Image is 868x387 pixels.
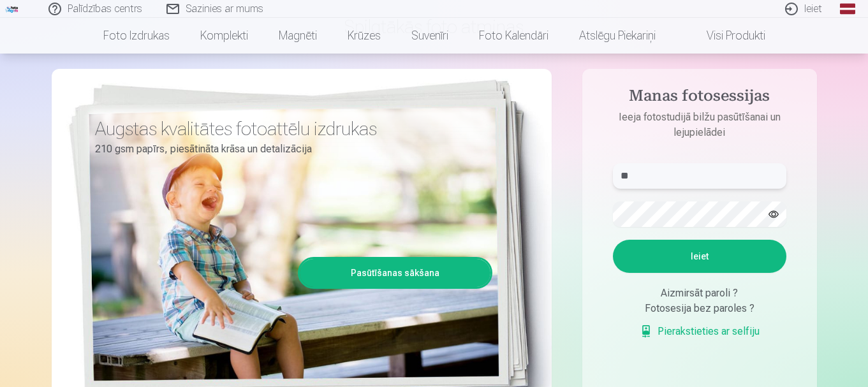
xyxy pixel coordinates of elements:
[185,18,263,54] a: Komplekti
[564,18,671,54] a: Atslēgu piekariņi
[600,87,799,110] h4: Manas fotosessijas
[263,18,332,54] a: Magnēti
[640,324,760,339] a: Pierakstieties ar selfiju
[95,140,483,158] p: 210 gsm papīrs, piesātināta krāsa un detalizācija
[300,259,490,287] a: Pasūtīšanas sākšana
[464,18,564,54] a: Foto kalendāri
[600,110,799,140] p: Ieeja fotostudijā bilžu pasūtīšanai un lejupielādei
[613,286,786,301] div: Aizmirsāt paroli ?
[613,301,786,316] div: Fotosesija bez paroles ?
[88,18,185,54] a: Foto izdrukas
[396,18,464,54] a: Suvenīri
[613,240,786,273] button: Ieiet
[95,117,483,140] h3: Augstas kvalitātes fotoattēlu izdrukas
[671,18,781,54] a: Visi produkti
[5,5,19,13] img: /fa1
[332,18,396,54] a: Krūzes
